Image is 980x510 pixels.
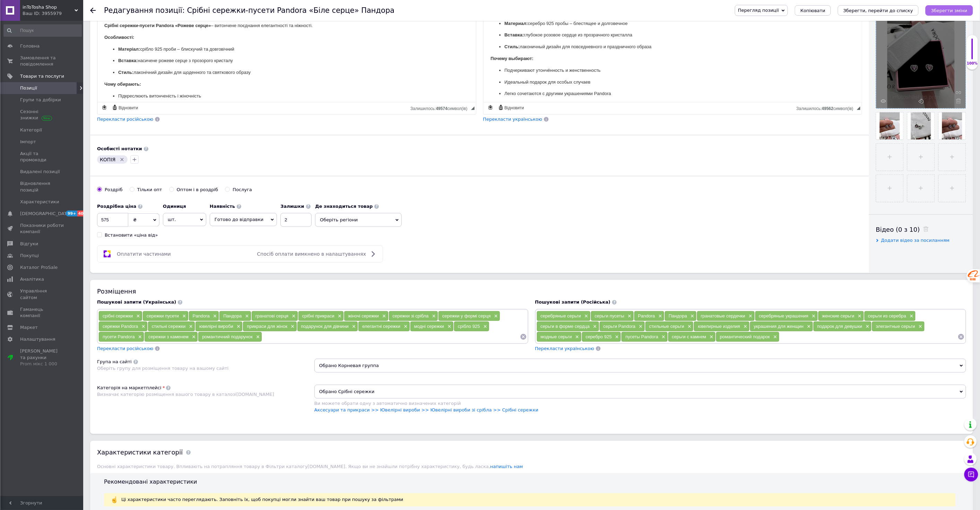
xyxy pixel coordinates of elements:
[20,222,64,235] span: Показники роботи компанії
[23,10,83,17] div: Ваш ID: 3955979
[101,104,108,111] a: Зробити резервну копію зараз
[20,73,64,79] span: Товари та послуги
[402,324,408,330] span: ×
[90,8,96,13] div: Повернутися назад
[314,400,966,407] div: Ви можете обрати одну з автоматично визначених категорій
[133,217,137,222] span: ₴
[97,117,153,122] span: Перекласти російською
[336,313,342,319] span: ×
[97,385,161,391] div: Категорія на маркетплейсі
[484,15,862,102] iframe: Редактор, 443EE518-F2A9-4F91-9B2D-4D8788C7C7A0
[442,313,491,318] span: сережки у формі серця
[97,213,128,227] input: 0
[625,334,658,339] span: пусеты Pandora
[20,151,64,163] span: Акції та промокоди
[689,313,694,319] span: ×
[431,313,436,319] span: ×
[97,366,228,371] span: Оберіть групу для розміщення товару на вашому сайті
[3,24,82,37] input: Пошук
[504,105,524,111] span: Відновити
[140,324,145,330] span: ×
[20,211,71,217] span: [DEMOGRAPHIC_DATA]
[541,324,590,329] span: серьги в форме сердца
[20,43,40,49] span: Головна
[247,324,287,329] span: прикраси для жінок
[137,187,162,193] div: Тільки опт
[817,324,862,329] span: подарок для девушки
[21,52,358,59] p: Подчеркивают утончённость и женственность
[20,288,64,300] span: Управління сайтом
[759,313,809,318] span: серебряные украшения
[754,324,804,329] span: украшения для женщин
[215,217,263,222] span: Готово до відправки
[591,324,597,330] span: ×
[223,313,242,318] span: Пандора
[103,334,135,339] span: пусети Pandora
[21,16,358,24] p: глубокое розовое сердце из прозрачного кристалла
[20,241,38,247] span: Відгуки
[393,313,429,318] span: сережки зі срібла
[314,359,966,373] span: Обрано Корневая группа
[135,313,140,319] span: ×
[21,63,358,71] p: Идеальный подарок для особых случаев
[917,324,922,330] span: ×
[119,157,125,162] svg: Видалити мітку
[7,8,113,13] strong: Срібні сережки-пусети Pandora «Рожеве серце»
[857,107,860,110] span: Потягніть для зміни розмірів
[660,334,666,340] span: ×
[243,313,249,319] span: ×
[97,15,476,102] iframe: Редактор, 39FC8AD1-8AC6-4AB9-AA53-BF08EC268BBB
[21,77,358,85] p: Підкреслюють витонченість і жіночність
[410,104,471,111] div: Кiлькiсть символiв
[105,187,123,193] div: Роздріб
[20,324,38,331] span: Маркет
[21,31,43,36] strong: Матеріал:
[381,313,386,319] span: ×
[822,106,833,111] span: 49562
[414,324,444,329] span: модні сережки
[111,497,949,503] div: Ці характеристики часто переглядають. Заповніть їх, щоб покупці могли знайти ваш товар при пошуку...
[637,324,643,330] span: ×
[797,104,857,111] div: Кiлькiсть символiв
[20,361,64,367] div: Prom мікс 1 000
[772,334,777,340] span: ×
[856,313,862,319] span: ×
[20,276,44,282] span: Аналітика
[7,7,372,108] body: Редактор, 39FC8AD1-8AC6-4AB9-AA53-BF08EC268BBB
[66,211,77,216] span: 99+
[97,346,153,351] span: Перекласти російською
[97,287,966,296] div: Розміщення
[966,35,978,70] div: 100% Якість заповнення
[795,5,831,16] button: Копіювати
[487,104,494,111] a: Зробити резервну копію зараз
[20,336,55,342] span: Налаштування
[7,66,44,71] strong: Чому обирають:
[967,61,978,66] div: 100%
[483,117,543,122] span: Перекласти українською
[20,348,64,367] span: [PERSON_NAME] та рахунки
[7,41,50,46] strong: Почему выбирают:
[314,385,966,399] span: Обрано Срібні сережки
[657,313,662,319] span: ×
[21,29,36,34] strong: Стиль:
[800,8,825,13] span: Копіювати
[7,19,37,25] strong: Особливості:
[20,139,36,145] span: Імпорт
[881,238,950,243] span: Додати відео за посиланням
[20,85,37,91] span: Позиції
[876,226,920,233] span: Відео (0 з 10)
[21,42,358,49] p: насичене рожеве серце з прозорого кристалу
[482,324,487,330] span: ×
[147,313,179,318] span: сережки пусети
[868,313,907,318] span: серьги из серебра
[254,334,260,340] span: ×
[21,54,358,61] p: лаконічний дизайн для щоденного та святкового образу
[97,299,176,305] span: Пошукові запити (Українська)
[301,324,349,329] span: подарунок для дівчини
[199,324,233,329] span: ювелірні вироби
[908,313,914,319] span: ×
[638,313,655,318] span: Pandora
[738,8,779,13] span: Перегляд позиції
[152,324,185,329] span: стильні сережки
[20,127,42,133] span: Категорії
